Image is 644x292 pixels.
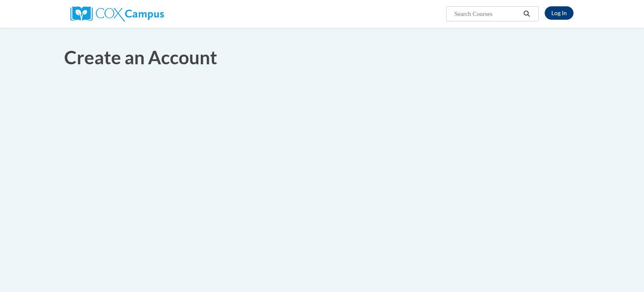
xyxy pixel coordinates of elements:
span: Create an Account [64,46,217,68]
a: Cox Campus [70,10,164,17]
a: Log In [545,6,574,20]
i:  [523,11,531,17]
img: Cox Campus [70,6,164,21]
button: Search [521,9,533,19]
input: Search Courses [454,9,521,19]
